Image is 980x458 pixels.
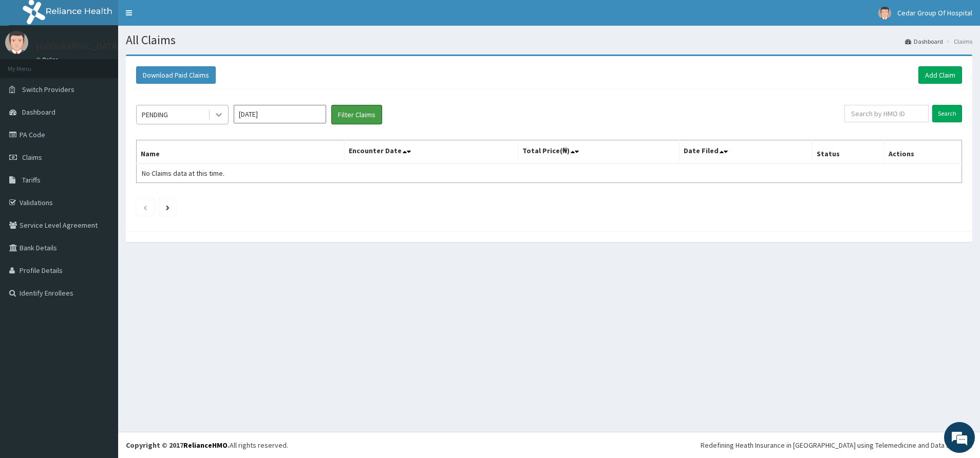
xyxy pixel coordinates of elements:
[22,175,41,185] span: Tariffs
[126,441,230,450] strong: Copyright © 2017 .
[142,109,168,120] div: PENDING
[331,105,382,124] button: Filter Claims
[518,140,680,164] th: Total Price(₦)
[36,42,121,51] p: [GEOGRAPHIC_DATA]
[5,31,28,54] img: User Image
[126,33,972,47] h1: All Claims
[679,140,812,164] th: Date Filed
[166,203,169,212] a: Next page
[143,203,147,212] a: Previous page
[878,7,891,20] img: User Image
[918,66,962,84] a: Add Claim
[36,56,61,63] a: Online
[944,37,972,46] li: Claims
[844,105,929,122] input: Search by HMO ID
[701,440,972,450] div: Redefining Heath Insurance in [GEOGRAPHIC_DATA] using Telemedicine and Data Science!
[813,140,884,164] th: Status
[22,153,42,162] span: Claims
[884,140,962,164] th: Actions
[234,105,326,123] input: Select Month and Year
[137,140,345,164] th: Name
[22,107,55,117] span: Dashboard
[22,85,74,94] span: Switch Providers
[142,169,224,178] span: No Claims data at this time.
[932,105,962,122] input: Search
[344,140,518,164] th: Encounter Date
[118,432,980,458] footer: All rights reserved.
[183,441,228,450] a: RelianceHMO
[136,66,216,84] button: Download Paid Claims
[897,8,972,17] span: Cedar Group Of Hospital
[905,37,943,46] a: Dashboard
